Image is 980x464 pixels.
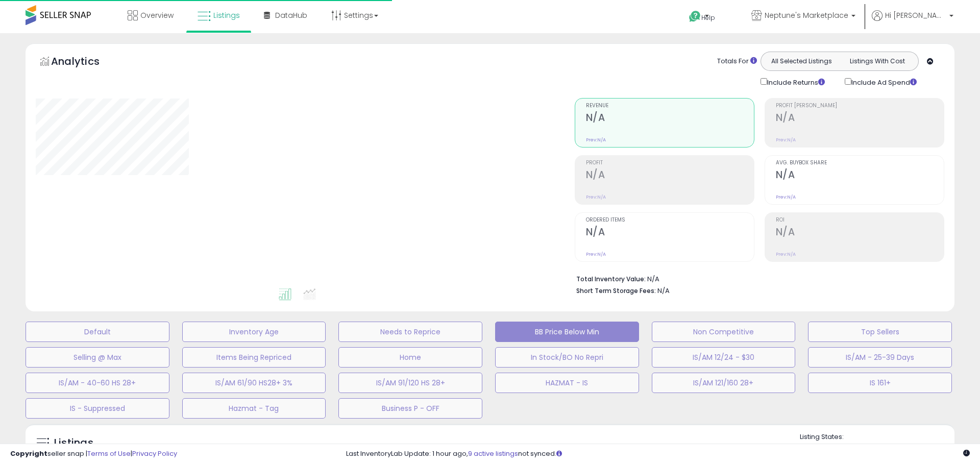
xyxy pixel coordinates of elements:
button: Needs to Reprice [338,322,482,342]
span: Avg. Buybox Share [776,160,944,166]
button: BB Price Below Min [495,322,639,342]
span: Profit [PERSON_NAME] [776,103,944,109]
small: Prev: N/A [776,251,796,257]
span: DataHub [275,10,307,20]
div: Include Returns [753,76,837,88]
button: IS/AM 121/160 28+ [652,373,796,393]
button: IS/AM 91/120 HS 28+ [338,373,482,393]
span: N/A [657,286,670,296]
span: Overview [140,10,174,20]
button: IS/AM - 25-39 Days [808,347,952,368]
span: Profit [586,160,754,166]
span: Revenue [586,103,754,109]
button: IS 161+ [808,373,952,393]
button: Selling @ Max [26,347,169,368]
button: Home [338,347,482,368]
b: Total Inventory Value: [576,275,646,283]
button: Items Being Repriced [182,347,326,368]
span: ROI [776,217,944,223]
button: Hazmat - Tag [182,398,326,419]
a: Help [681,3,735,33]
h2: N/A [776,112,944,126]
strong: Copyright [10,449,47,458]
button: IS - Suppressed [26,398,169,419]
button: All Selected Listings [764,55,840,68]
button: Inventory Age [182,322,326,342]
span: Listings [213,10,240,20]
h2: N/A [586,169,754,183]
button: IS/AM - 40-60 HS 28+ [26,373,169,393]
button: HAZMAT - IS [495,373,639,393]
small: Prev: N/A [776,194,796,200]
span: Help [701,13,715,22]
h2: N/A [776,226,944,240]
button: Listings With Cost [839,55,915,68]
button: In Stock/BO No Repri [495,347,639,368]
button: Business P - OFF [338,398,482,419]
button: Non Competitive [652,322,796,342]
div: Totals For [717,57,757,66]
h2: N/A [586,226,754,240]
span: Ordered Items [586,217,754,223]
small: Prev: N/A [586,194,606,200]
small: Prev: N/A [586,251,606,257]
li: N/A [576,272,937,284]
button: Top Sellers [808,322,952,342]
button: Default [26,322,169,342]
h5: Analytics [51,54,119,71]
a: Hi [PERSON_NAME] [872,10,953,33]
b: Short Term Storage Fees: [576,286,656,295]
div: Include Ad Spend [837,76,933,88]
i: Get Help [689,10,701,23]
h2: N/A [776,169,944,183]
button: IS/AM 12/24 - $30 [652,347,796,368]
h2: N/A [586,112,754,126]
small: Prev: N/A [586,137,606,143]
span: Hi [PERSON_NAME] [885,10,946,20]
span: Neptune's Marketplace [765,10,848,20]
button: IS/AM 61/90 HS28+ 3% [182,373,326,393]
small: Prev: N/A [776,137,796,143]
div: seller snap | | [10,449,177,459]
